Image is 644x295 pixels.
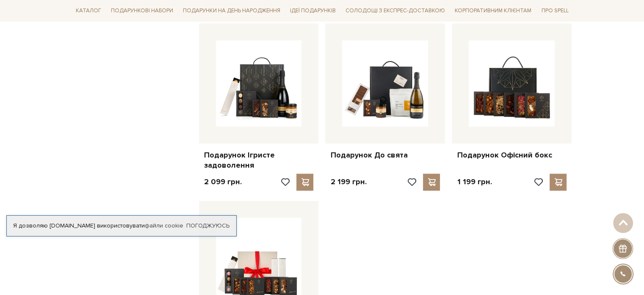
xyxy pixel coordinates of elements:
a: Корпоративним клієнтам [451,4,535,17]
a: Ідеї подарунків [287,4,339,17]
a: Подарунки на День народження [180,4,284,17]
a: Подарункові набори [108,4,177,17]
p: 2 099 грн. [204,177,242,187]
a: Каталог [72,4,105,17]
a: Солодощі з експрес-доставкою [342,3,448,18]
a: Подарунок Ігристе задоволення [204,150,314,170]
p: 1 199 грн. [457,177,492,187]
a: Про Spell [538,4,572,17]
a: Погоджуюсь [186,222,229,230]
a: файли cookie [145,222,183,229]
a: Подарунок Офісний бокс [457,150,567,160]
div: Я дозволяю [DOMAIN_NAME] використовувати [7,222,236,230]
a: Подарунок До свята [330,150,440,160]
p: 2 199 грн. [330,177,366,187]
